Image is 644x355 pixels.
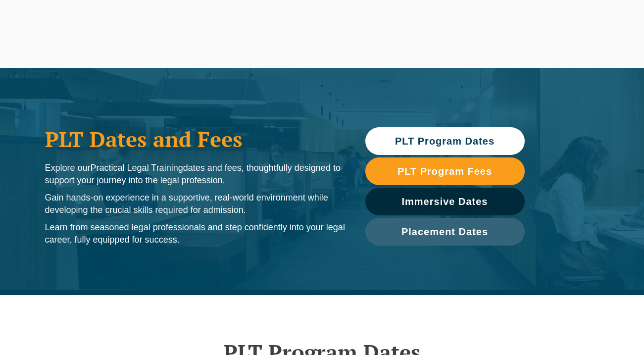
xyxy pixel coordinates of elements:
a: Placement Dates [365,218,525,246]
a: PLT Program Fees [365,157,525,185]
span: Practical Legal Training [91,163,183,173]
h1: PLT Dates and Fees [45,127,346,152]
span: PLT Program Fees [397,166,492,176]
span: PLT Program Dates [395,136,495,146]
p: Gain hands-on experience in a supportive, real-world environment while developing the crucial ski... [45,192,346,216]
span: Immersive Dates [402,197,488,206]
p: Explore our dates and fees, thoughtfully designed to support your journey into the legal profession. [45,162,346,187]
a: Immersive Dates [365,188,525,215]
a: PLT Program Dates [365,127,525,155]
p: Learn from seasoned legal professionals and step confidently into your legal career, fully equipp... [45,221,346,246]
span: Placement Dates [401,227,488,237]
